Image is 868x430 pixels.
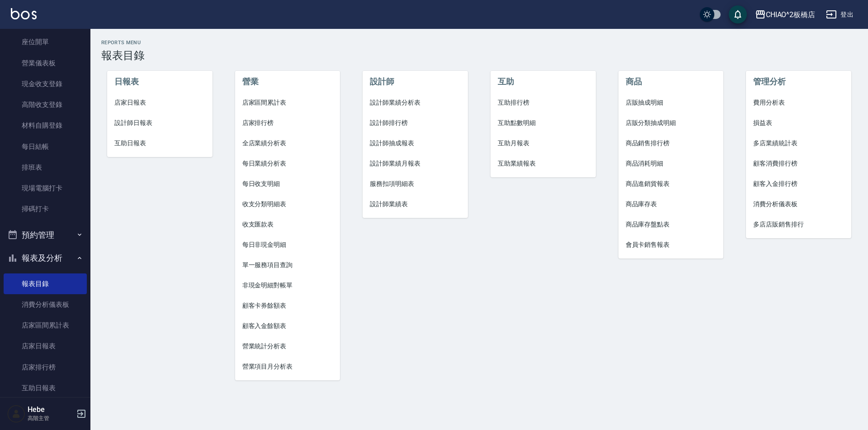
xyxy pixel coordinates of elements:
a: 營業儀表板 [4,53,87,74]
img: Person [7,405,25,423]
span: 商品進銷貨報表 [626,179,717,189]
span: 損益表 [753,118,844,128]
a: 高階收支登錄 [4,94,87,115]
button: 登出 [822,6,857,23]
span: 顧客入金排行榜 [753,179,844,189]
a: 店家日報表 [4,336,87,356]
span: 設計師業績月報表 [370,159,461,168]
span: 互助日報表 [114,139,205,148]
a: 材料自購登錄 [4,115,87,136]
a: 現金收支登錄 [4,74,87,94]
span: 每日收支明細 [242,179,333,189]
a: 設計師抽成報表 [363,133,468,153]
span: 店家排行榜 [242,118,333,128]
a: 費用分析表 [746,92,851,113]
a: 設計師日報表 [107,113,212,133]
a: 商品進銷貨報表 [618,174,724,194]
a: 消費分析儀表板 [746,194,851,214]
a: 營業統計分析表 [235,336,340,356]
a: 每日業績分析表 [235,153,340,174]
span: 會員卡銷售報表 [626,240,717,250]
span: 多店業績統計表 [753,139,844,148]
a: 設計師排行榜 [363,113,468,133]
span: 顧客消費排行榜 [753,159,844,168]
span: 顧客卡券餘額表 [242,301,333,310]
a: 全店業績分析表 [235,133,340,153]
span: 設計師抽成報表 [370,139,461,148]
a: 店家日報表 [107,92,212,113]
li: 日報表 [107,71,212,92]
a: 互助月報表 [491,133,596,153]
a: 掃碼打卡 [4,199,87,219]
a: 服務扣項明細表 [363,174,468,194]
button: 報表及分析 [4,246,87,270]
span: 費用分析表 [753,98,844,107]
li: 商品 [618,71,724,92]
a: 座位開單 [4,32,87,52]
a: 營業項目月分析表 [235,356,340,377]
button: 預約管理 [4,223,87,247]
span: 收支匯款表 [242,220,333,229]
a: 店販抽成明細 [618,92,724,113]
a: 互助排行榜 [491,92,596,113]
li: 互助 [491,71,596,92]
a: 每日收支明細 [235,174,340,194]
a: 每日非現金明細 [235,235,340,255]
a: 店販分類抽成明細 [618,113,724,133]
div: CHIAO^2板橋店 [766,9,816,20]
a: 商品庫存表 [618,194,724,214]
a: 店家區間累計表 [235,92,340,113]
span: 非現金明細對帳單 [242,281,333,290]
p: 高階主管 [28,414,74,422]
span: 營業統計分析表 [242,342,333,351]
a: 顧客卡券餘額表 [235,296,340,316]
span: 多店店販銷售排行 [753,220,844,229]
a: 互助日報表 [4,378,87,398]
span: 互助點數明細 [498,118,589,128]
span: 設計師日報表 [114,118,205,128]
a: 商品庫存盤點表 [618,214,724,235]
button: CHIAO^2板橋店 [751,5,819,24]
a: 報表目錄 [4,273,87,294]
a: 顧客入金排行榜 [746,174,851,194]
span: 設計師排行榜 [370,118,461,128]
a: 非現金明細對帳單 [235,275,340,296]
a: 店家排行榜 [4,357,87,378]
span: 商品消耗明細 [626,159,717,168]
span: 店家日報表 [114,98,205,107]
span: 互助排行榜 [498,98,589,107]
a: 商品銷售排行榜 [618,133,724,153]
span: 顧客入金餘額表 [242,321,333,331]
span: 營業項目月分析表 [242,362,333,371]
span: 店家區間累計表 [242,98,333,107]
a: 顧客入金餘額表 [235,316,340,336]
a: 商品消耗明細 [618,153,724,174]
a: 設計師業績分析表 [363,92,468,113]
a: 損益表 [746,113,851,133]
a: 多店業績統計表 [746,133,851,153]
li: 營業 [235,71,340,92]
li: 管理分析 [746,71,851,92]
a: 多店店販銷售排行 [746,214,851,235]
span: 消費分析儀表板 [753,199,844,209]
span: 商品庫存表 [626,199,717,209]
a: 店家排行榜 [235,113,340,133]
span: 單一服務項目查詢 [242,260,333,270]
li: 設計師 [363,71,468,92]
a: 會員卡銷售報表 [618,235,724,255]
a: 收支分類明細表 [235,194,340,214]
span: 商品銷售排行榜 [626,139,717,148]
a: 互助業績報表 [491,153,596,174]
span: 收支分類明細表 [242,199,333,209]
a: 店家區間累計表 [4,315,87,336]
a: 設計師業績月報表 [363,153,468,174]
span: 服務扣項明細表 [370,179,461,189]
a: 互助點數明細 [491,113,596,133]
span: 商品庫存盤點表 [626,220,717,229]
span: 互助業績報表 [498,159,589,168]
a: 設計師業績表 [363,194,468,214]
span: 全店業績分析表 [242,139,333,148]
a: 現場電腦打卡 [4,178,87,199]
a: 收支匯款表 [235,214,340,235]
span: 設計師業績分析表 [370,98,461,107]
